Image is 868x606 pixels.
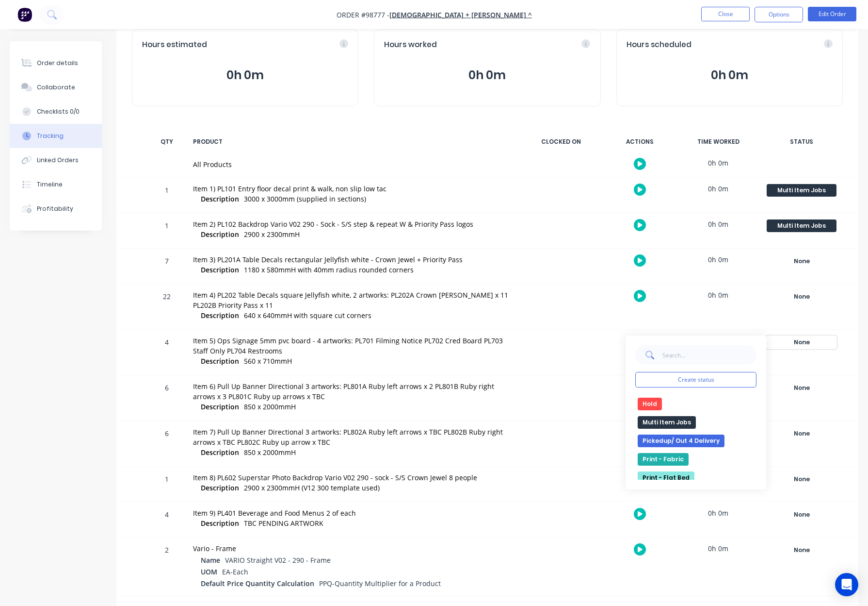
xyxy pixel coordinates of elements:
[201,265,239,275] span: Description
[766,381,837,395] button: None
[319,579,441,588] span: PPQ-Quantity Multiplier for a Product
[766,219,837,233] button: Multi Item Jobs
[766,290,837,303] button: None
[10,148,102,172] button: Linked Orders
[662,345,756,365] input: Search...
[244,194,366,203] span: 3000 x 3000mm (supplied in sections)
[201,567,217,577] span: UOM
[835,573,858,596] div: Open Intercom Messenger
[682,132,755,152] div: TIME WORKED
[808,7,856,21] button: Edit Order
[638,435,724,447] button: Pickedup/ Out 4 Delivery
[10,197,102,221] button: Profitability
[603,132,676,152] div: ACTIONS
[193,159,513,169] div: All Products
[389,10,532,19] a: [DEMOGRAPHIC_DATA] + [PERSON_NAME] ^
[193,381,513,402] div: Item 6) Pull Up Banner Directional 3 artworks: PL801A Ruby left arrows x 2 PL801B Ruby right arro...
[244,519,323,528] span: TBC PENDING ARTWORK
[37,204,73,213] div: Profitability
[701,7,750,21] button: Close
[760,132,843,152] div: STATUS
[682,178,755,200] div: 0h 0m
[10,100,102,124] button: Checklists 0/0
[766,336,837,349] button: None
[682,502,755,524] div: 0h 0m
[635,372,756,387] button: Create status
[766,184,837,197] button: Multi Item Jobs
[244,311,371,320] span: 640 x 640mmH with square cut corners
[201,555,220,565] span: Name
[152,331,181,375] div: 4
[201,578,314,589] span: Default Price Quantity Calculation
[244,402,296,411] span: 850 x 2000mmH
[10,75,102,100] button: Collaborate
[10,51,102,75] button: Order details
[152,215,181,248] div: 1
[37,132,64,140] div: Tracking
[682,249,755,270] div: 0h 0m
[193,336,513,356] div: Item 5) Ops Signage 5mm pvc board - 4 artworks: PL701 Filming Notice PL702 Cred Board PL703 Staff...
[767,255,836,268] div: None
[201,356,239,366] span: Description
[638,398,662,410] button: Hold
[37,107,80,116] div: Checklists 0/0
[767,382,836,394] div: None
[193,427,513,447] div: Item 7) Pull Up Banner Directional 3 artworks: PL802A Ruby left arrows x TBC PL802B Ruby right ar...
[152,422,181,466] div: 6
[244,483,380,492] span: 2900 x 2300mmH (V12 300 template used)
[201,310,239,320] span: Description
[187,132,519,152] div: PRODUCT
[10,124,102,148] button: Tracking
[767,290,836,303] div: None
[193,472,513,483] div: Item 8) PL602 Superstar Photo Backdrop Vario V02 290 - sock - S/S Crown Jewel 8 people
[638,453,689,466] button: Print - Fabric
[201,447,239,457] span: Description
[767,508,836,521] div: None
[193,219,513,229] div: Item 2) PL102 Backdrop Vario V02 290 - Sock - S/S step & repeat W & Priority Pass logos
[767,219,836,232] div: Multi Item Jobs
[193,184,513,194] div: Item 1) PL101 Entry floor decal print & walk, non slip low tac
[244,448,296,457] span: 850 x 2000mmH
[193,543,513,554] div: Vario - Frame
[152,377,181,421] div: 6
[638,471,694,484] button: Print - Flat Bed
[627,39,691,50] span: Hours scheduled
[682,538,755,559] div: 0h 0m
[755,7,803,22] button: Options
[766,472,837,486] button: None
[682,284,755,306] div: 0h 0m
[152,468,181,502] div: 1
[152,504,181,537] div: 4
[766,543,837,557] button: None
[152,539,181,596] div: 2
[193,290,513,310] div: Item 4) PL202 Table Decals square Jellyfish white, 2 artworks: PL202A Crown [PERSON_NAME] x 11 PL...
[638,416,696,429] button: Multi Item Jobs
[142,66,348,84] button: 0h 0m
[142,39,207,50] span: Hours estimated
[201,402,239,412] span: Description
[37,59,78,67] div: Order details
[225,555,331,565] span: VARIO Straight V02 - 290 - Frame
[201,229,239,239] span: Description
[17,7,32,22] img: Factory
[525,132,597,152] div: CLOCKED ON
[766,254,837,268] button: None
[193,508,513,518] div: Item 9) PL401 Beverage and Food Menus 2 of each
[244,265,414,274] span: 1180 x 580mmH with 40mm radius rounded corners
[152,250,181,284] div: 7
[384,39,437,50] span: Hours worked
[627,66,833,84] button: 0h 0m
[337,10,389,19] span: Order #98777 -
[766,508,837,522] button: None
[37,156,79,165] div: Linked Orders
[682,213,755,235] div: 0h 0m
[766,427,837,440] button: None
[682,152,755,174] div: 0h 0m
[201,194,239,204] span: Description
[37,83,75,92] div: Collaborate
[222,567,248,576] span: EA-Each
